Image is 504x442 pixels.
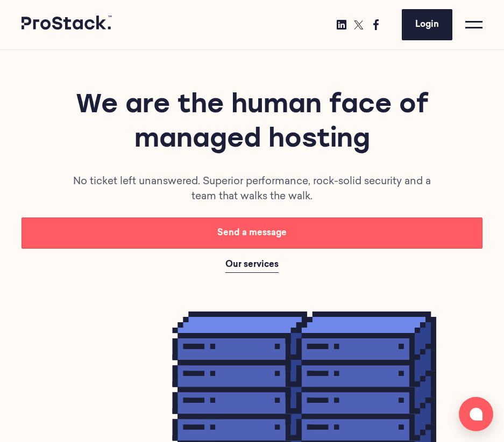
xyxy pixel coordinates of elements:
[225,257,279,273] a: Our services
[402,9,452,40] a: Login
[22,89,482,157] h1: We are the human face of managed hosting
[68,175,437,205] p: No ticket left unanswered. Superior performance, rock-solid security and a team that walks the walk.
[459,397,493,431] button: Open chat window
[22,218,482,249] a: Send a message
[22,16,113,34] a: Prostack logo
[225,260,279,269] span: Our services
[217,229,287,237] span: Send a message
[415,20,439,29] span: Login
